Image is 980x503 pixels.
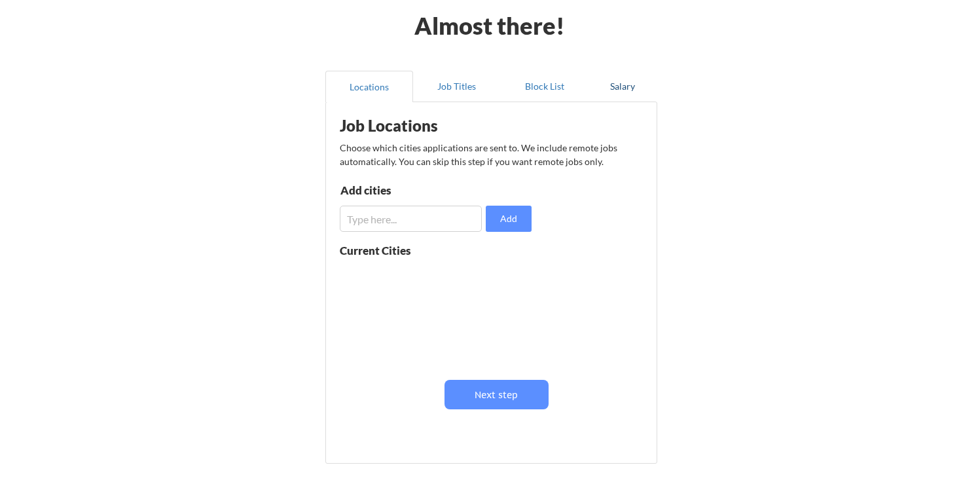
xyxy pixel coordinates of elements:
div: Choose which cities applications are sent to. We include remote jobs automatically. You can skip ... [340,141,641,168]
button: Job Titles [413,71,501,102]
div: Almost there! [398,14,581,37]
div: Job Locations [340,118,505,134]
button: Block List [501,71,589,102]
button: Add [486,206,532,232]
input: Type here... [340,206,482,232]
button: Locations [325,71,413,102]
div: Current Cities [340,245,439,256]
button: Next step [445,380,549,409]
div: Add cities [340,185,476,196]
button: Salary [589,71,657,102]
